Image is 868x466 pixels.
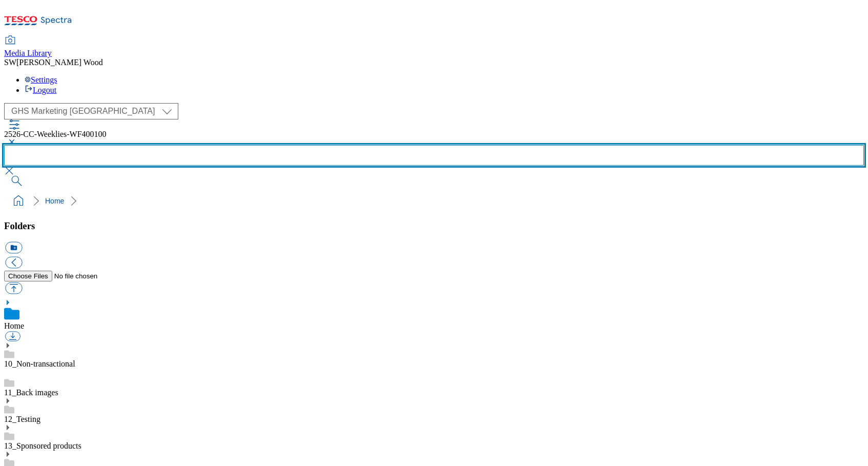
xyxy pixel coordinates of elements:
span: Media Library [4,49,52,57]
nav: breadcrumb [4,191,864,211]
a: Logout [25,86,56,94]
a: 12_Testing [4,415,40,423]
a: 13_Sponsored products [4,441,81,450]
a: 11_Back images [4,388,58,397]
a: Home [45,197,64,205]
a: 10_Non-transactional [4,359,75,368]
a: Settings [25,75,57,84]
h3: Folders [4,220,864,232]
a: Home [4,321,24,330]
span: [PERSON_NAME] Wood [16,58,103,67]
a: Media Library [4,36,52,58]
span: 2526-CC-Weeklies-WF400100 [4,130,107,138]
span: SW [4,58,16,67]
a: home [10,193,27,209]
